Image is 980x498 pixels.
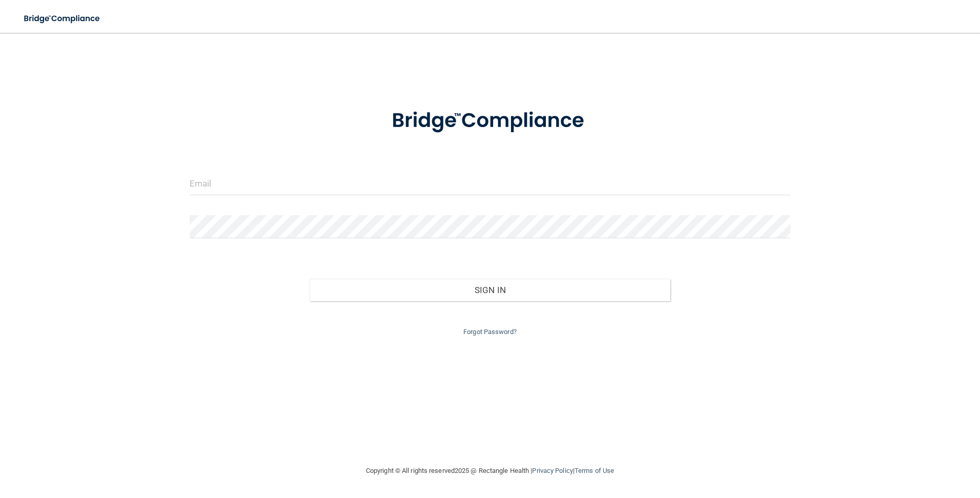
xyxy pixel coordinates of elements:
img: bridge_compliance_login_screen.278c3ca4.svg [15,8,110,29]
button: Sign In [310,279,670,301]
a: Privacy Policy [532,467,573,474]
input: Email [190,172,791,195]
a: Terms of Use [575,467,614,474]
img: bridge_compliance_login_screen.278c3ca4.svg [371,94,609,148]
div: Copyright © All rights reserved 2025 @ Rectangle Health | | [303,454,677,487]
a: Forgot Password? [463,328,517,336]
